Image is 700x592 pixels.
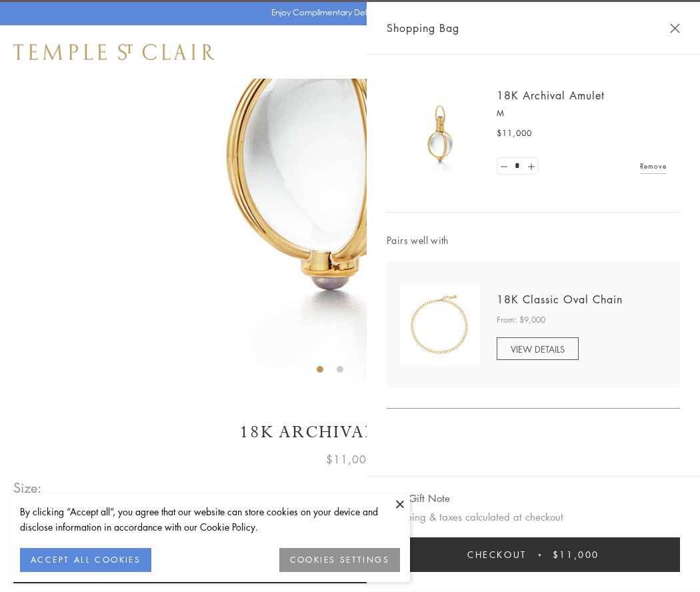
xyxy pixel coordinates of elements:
[497,127,532,140] span: $11,000
[497,292,623,307] a: 18K Classic Oval Chain
[511,343,565,355] span: VIEW DETAILS
[524,158,537,175] a: Set quantity to 2
[271,6,423,19] p: Enjoy Complimentary Delivery & Returns
[497,337,579,360] a: VIEW DETAILS
[387,233,680,248] span: Pairs well with
[497,313,545,327] span: From: $9,000
[20,548,151,572] button: ACCEPT ALL COOKIES
[13,421,687,444] h1: 18K Archival Amulet
[387,509,680,525] p: Shipping & taxes calculated at checkout
[13,477,43,499] span: Size:
[497,158,511,175] a: Set quantity to 0
[497,88,605,103] a: 18K Archival Amulet
[400,93,480,173] img: 18K Archival Amulet
[670,23,680,33] button: Close Shopping Bag
[387,19,459,37] span: Shopping Bag
[387,537,680,572] button: Checkout $11,000
[20,504,400,535] div: By clicking “Accept all”, you agree that our website can store cookies on your device and disclos...
[400,285,480,365] img: N88865-OV18
[326,451,374,468] span: $11,000
[640,159,667,173] a: Remove
[467,547,527,562] span: Checkout
[553,547,599,562] span: $11,000
[497,107,667,120] p: M
[387,490,450,507] button: Add Gift Note
[279,548,400,572] button: COOKIES SETTINGS
[13,44,215,60] img: Temple St. Clair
